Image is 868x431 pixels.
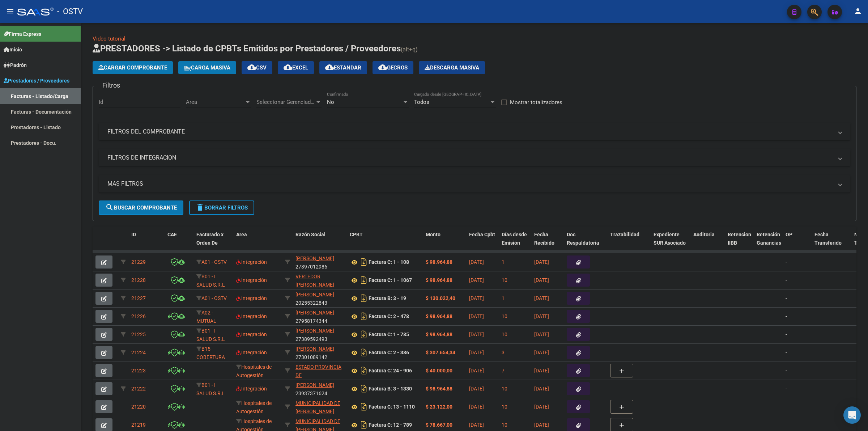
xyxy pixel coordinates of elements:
[426,295,455,301] strong: $ 130.022,40
[426,259,452,265] strong: $ 98.964,88
[426,277,452,283] strong: $ 98.964,88
[359,274,369,286] i: Descargar documento
[165,227,193,259] datatable-header-cell: CAE
[369,278,412,283] strong: Factura C: 1 - 1067
[502,404,507,410] span: 10
[359,347,369,358] i: Descargar documento
[786,331,787,337] span: -
[783,227,812,259] datatable-header-cell: OP
[469,232,495,237] span: Fecha Cpbt
[93,35,125,42] a: Video tutorial
[426,422,452,428] strong: $ 78.667,00
[128,227,165,259] datatable-header-cell: ID
[196,204,248,211] span: Borrar Filtros
[359,329,369,340] i: Descargar documento
[401,46,418,53] span: (alt+q)
[295,327,344,342] div: 27389592493
[359,292,369,304] i: Descargar documento
[347,227,423,259] datatable-header-cell: CPBT
[786,386,787,392] span: -
[295,291,344,306] div: 20255322843
[236,313,267,319] span: Integración
[534,232,554,246] span: Fecha Recibido
[469,350,484,355] span: [DATE]
[236,232,247,237] span: Area
[786,404,787,410] span: -
[131,313,146,319] span: 21226
[6,7,14,16] mat-icon: menu
[93,61,173,74] button: Cargar Comprobante
[369,332,409,338] strong: Factura C: 1 - 785
[295,399,344,414] div: 30999006058
[502,232,527,246] span: Días desde Emisión
[278,61,314,74] button: EXCEL
[284,64,308,71] span: EXCEL
[564,227,607,259] datatable-header-cell: Doc Respaldatoria
[236,364,272,378] span: Hospitales de Autogestión
[359,419,369,431] i: Descargar documento
[236,386,267,392] span: Integración
[786,368,787,373] span: -
[193,227,233,259] datatable-header-cell: Facturado x Orden De
[247,64,267,71] span: CSV
[426,350,455,355] strong: $ 307.654,34
[247,63,256,72] mat-icon: cloud_download
[426,232,441,237] span: Monto
[196,274,225,288] span: B01 - I SALUD S.R.L
[4,46,22,54] span: Inicio
[426,368,452,373] strong: $ 40.000,00
[131,232,136,237] span: ID
[186,99,244,105] span: Area
[786,232,792,237] span: OP
[359,401,369,413] i: Descargar documento
[693,232,715,237] span: Auditoria
[534,295,549,301] span: [DATE]
[423,227,466,259] datatable-header-cell: Monto
[295,254,344,270] div: 27397012986
[812,227,851,259] datatable-header-cell: Fecha Transferido
[99,200,183,215] button: Buscar Comprobante
[4,77,69,85] span: Prestadores / Proveedores
[502,331,507,337] span: 10
[293,227,347,259] datatable-header-cell: Razón Social
[725,227,754,259] datatable-header-cell: Retencion IIBB
[502,259,505,265] span: 1
[369,296,406,301] strong: Factura B: 3 - 19
[610,232,639,237] span: Trazabilidad
[373,61,413,74] button: Gecros
[196,328,225,342] span: B01 - I SALUD S.R.L
[426,313,452,319] strong: $ 98.964,88
[786,422,787,428] span: -
[99,123,850,140] mat-expansion-panel-header: FILTROS DEL COMPROBANTE
[131,350,146,355] span: 21224
[57,4,83,20] span: - OSTV
[469,386,484,392] span: [DATE]
[369,386,412,392] strong: Factura B: 3 - 1330
[295,381,344,396] div: 23937371624
[654,232,686,246] span: Expediente SUR Asociado
[469,259,484,265] span: [DATE]
[196,232,224,246] span: Facturado x Orden De
[4,30,41,38] span: Firma Express
[754,227,783,259] datatable-header-cell: Retención Ganancias
[534,422,549,428] span: [DATE]
[236,277,267,283] span: Integración
[757,232,781,246] span: Retención Ganancias
[295,382,334,388] span: [PERSON_NAME]
[426,331,452,337] strong: $ 98.964,88
[196,203,204,212] mat-icon: delete
[196,346,229,376] span: B15 - COBERTURA DE SALUD S.A. (Boreal)
[295,364,344,394] span: ESTADO PROVINCIA DE [GEOGRAPHIC_DATA][PERSON_NAME]
[359,365,369,376] i: Descargar documento
[295,345,344,360] div: 27301089142
[419,61,485,74] app-download-masive: Descarga masiva de comprobantes (adjuntos)
[786,277,787,283] span: -
[131,404,146,410] span: 21220
[178,61,236,74] button: Carga Masiva
[414,99,429,105] span: Todos
[534,313,549,319] span: [DATE]
[256,99,315,105] span: Seleccionar Gerenciador
[469,331,484,337] span: [DATE]
[534,386,549,392] span: [DATE]
[369,350,409,356] strong: Factura C: 2 - 386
